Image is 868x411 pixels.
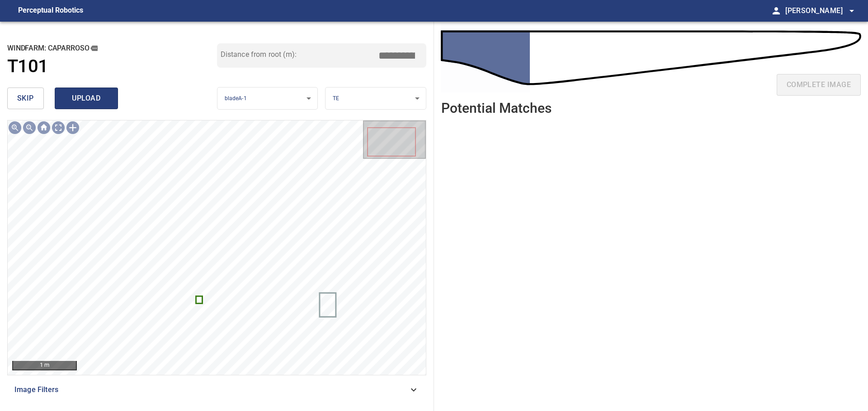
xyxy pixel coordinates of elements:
[785,5,857,17] span: [PERSON_NAME]
[51,120,66,135] img: Toggle full page
[18,4,83,18] figcaption: Perceptual Robotics
[55,88,118,109] button: upload
[325,87,426,110] div: TE
[22,120,37,135] img: Zoom out
[65,92,108,105] span: upload
[8,120,22,135] img: Zoom in
[846,5,857,16] span: arrow_drop_down
[217,87,318,110] div: bladeA-1
[7,56,217,77] a: T101
[14,384,408,395] span: Image Filters
[37,120,51,135] img: Go home
[17,92,34,105] span: skip
[441,101,552,115] h2: Potential Matches
[7,379,426,401] div: Image Filters
[333,95,339,102] span: TE
[782,2,857,20] button: [PERSON_NAME]
[225,95,247,102] span: bladeA-1
[7,56,48,77] h1: T101
[89,43,99,53] button: copy message details
[7,88,44,109] button: skip
[7,43,217,53] h2: windfarm: Caparroso
[221,51,297,58] label: Distance from root (m):
[771,5,782,16] span: person
[66,120,80,135] img: Toggle selection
